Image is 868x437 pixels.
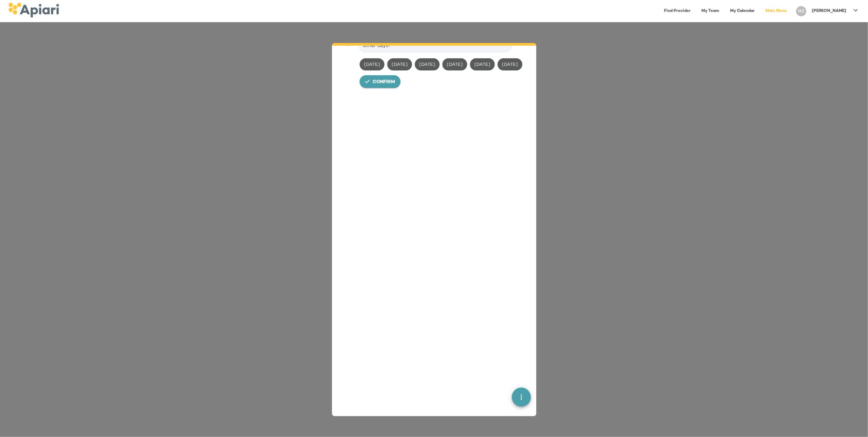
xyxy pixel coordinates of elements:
[660,4,695,18] a: Find Provider
[360,75,400,88] button: Confirm
[415,61,439,67] span: [DATE]
[442,58,467,71] div: [DATE]
[498,61,522,67] span: [DATE]
[8,3,59,17] img: logo
[387,58,412,71] div: [DATE]
[360,58,384,71] div: [DATE]
[388,61,412,67] span: [DATE]
[470,61,494,67] span: [DATE]
[796,6,806,16] div: MZ
[697,4,723,18] a: My Team
[812,8,846,14] p: [PERSON_NAME]
[415,58,440,71] div: [DATE]
[498,58,522,71] div: [DATE]
[373,78,395,87] span: Confirm
[443,61,467,67] span: [DATE]
[360,61,384,67] span: [DATE]
[761,4,791,18] a: Main Menu
[470,58,495,71] div: [DATE]
[512,388,531,407] button: quick menu
[726,4,759,18] a: My Calendar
